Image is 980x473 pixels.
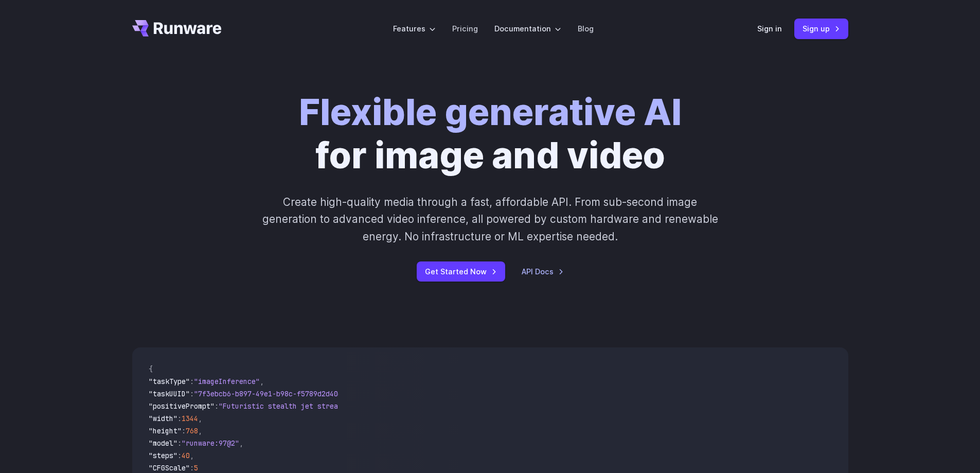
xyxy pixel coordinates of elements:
[182,426,186,435] span: :
[794,19,848,39] a: Sign up
[182,414,198,423] span: 1344
[149,439,177,448] span: "model"
[190,389,194,398] span: :
[194,377,260,386] span: "imageInference"
[177,451,182,460] span: :
[149,463,190,472] span: "CFGScale"
[452,23,478,34] a: Pricing
[494,23,561,34] label: Documentation
[182,439,239,448] span: "runware:97@2"
[186,426,198,435] span: 768
[299,90,682,134] strong: Flexible generative AI
[182,451,190,460] span: 40
[260,377,264,386] span: ,
[261,194,719,245] p: Create high-quality media through a fast, affordable API. From sub-second image generation to adv...
[190,451,194,460] span: ,
[198,426,202,435] span: ,
[219,401,593,411] span: "Futuristic stealth jet streaking through a neon-lit cityscape with glowing purple exhaust"
[149,377,190,386] span: "taskType"
[522,266,564,277] a: API Docs
[149,451,177,460] span: "steps"
[194,463,198,472] span: 5
[190,463,194,472] span: :
[239,439,243,448] span: ,
[149,401,215,411] span: "positivePrompt"
[757,23,782,34] a: Sign in
[190,377,194,386] span: :
[177,439,182,448] span: :
[198,414,202,423] span: ,
[578,23,594,34] a: Blog
[194,389,350,398] span: "7f3ebcb6-b897-49e1-b98c-f5789d2d40d7"
[149,414,177,423] span: "width"
[149,364,153,374] span: {
[417,261,505,282] a: Get Started Now
[149,426,182,435] span: "height"
[177,414,182,423] span: :
[149,389,190,398] span: "taskUUID"
[299,91,682,177] h1: for image and video
[132,20,222,37] a: Go to /
[393,23,436,34] label: Features
[215,401,219,411] span: :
